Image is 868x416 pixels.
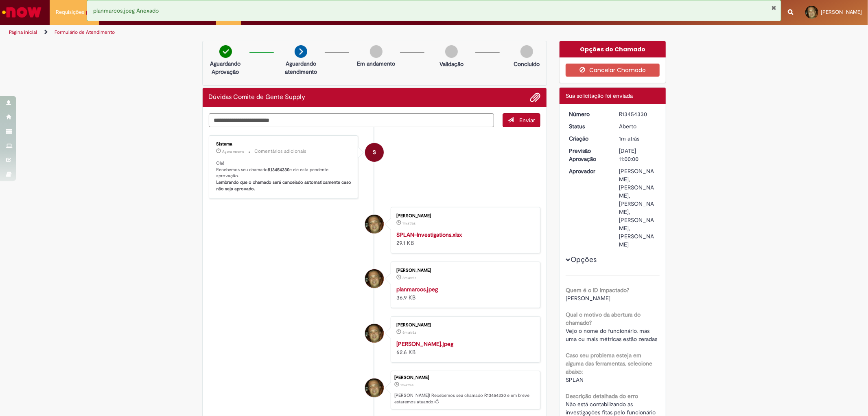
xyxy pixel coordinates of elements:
button: Cancelar Chamado [566,64,660,77]
div: Sistema [216,142,352,147]
div: 27/08/2025 20:53:50 [619,134,657,143]
span: [PERSON_NAME] [566,295,610,302]
span: SPLAN [566,376,584,383]
a: planmarcos.jpeg [396,286,438,293]
p: [PERSON_NAME]! Recebemos seu chamado R13454330 e em breve estaremos atuando. [394,392,536,405]
p: Concluído [514,60,540,68]
div: Aberto [619,122,657,130]
a: SPLAN-Investigations.xlsx [396,231,462,238]
dt: Aprovador [563,167,613,175]
div: R13454330 [619,110,657,118]
div: 36.9 KB [396,285,532,302]
a: [PERSON_NAME].jpeg [396,340,453,348]
a: Página inicial [9,29,37,35]
img: img-circle-grey.png [520,45,533,58]
span: planmarcos.jpeg Anexado [93,7,159,14]
div: Vagner Andrade De Souza [365,379,384,397]
time: 27/08/2025 20:53:50 [619,135,639,142]
p: Em andamento [357,59,395,68]
div: Opções do Chamado [560,41,666,57]
div: 62.6 KB [396,340,532,356]
span: S [373,143,376,162]
div: [PERSON_NAME] [396,323,532,328]
span: Agora mesmo [223,149,245,154]
img: check-circle-green.png [219,45,232,58]
button: Adicionar anexos [530,92,540,103]
a: Formulário de Atendimento [55,29,115,35]
div: Vagner Andrade De Souza [365,215,384,233]
b: Quem é o ID Impactado? [566,286,629,294]
span: [PERSON_NAME] [821,9,862,15]
div: System [365,143,384,162]
time: 27/08/2025 20:53:50 [400,383,413,387]
b: R13454330 [268,167,290,173]
button: Enviar [503,113,540,127]
span: Não está contabilizando as investigações fitas pelo funcionário [566,401,656,416]
span: Enviar [519,117,535,124]
b: Qual o motivo da abertura do chamado? [566,311,641,326]
img: img-circle-grey.png [370,45,383,58]
span: 1m atrás [402,221,415,226]
div: [DATE] 11:00:00 [619,147,657,163]
div: [PERSON_NAME] [396,268,532,273]
button: Fechar Notificação [772,4,777,11]
span: 1m atrás [619,135,639,142]
img: img-circle-grey.png [445,45,458,58]
span: Requisições [56,8,84,16]
time: 27/08/2025 20:48:33 [402,330,416,335]
span: 6m atrás [402,330,416,335]
small: Comentários adicionais [255,148,307,155]
div: 29.1 KB [396,231,532,247]
span: Sua solicitação foi enviada [566,92,633,99]
time: 27/08/2025 20:54:04 [223,149,245,154]
b: Caso seu problema esteja em alguma das ferramentas, selecione abaixo: [566,352,652,375]
div: Vagner Andrade De Souza [365,324,384,343]
p: Olá! Recebemos seu chamado e ele esta pendente aprovação. [216,160,352,192]
li: Vagner Andrade De Souza [209,371,541,410]
h2: Dúvidas Comite de Gente Supply Histórico de tíquete [209,94,306,101]
dt: Previsão Aprovação [563,147,613,163]
dt: Criação [563,134,613,143]
time: 27/08/2025 20:53:40 [402,221,415,226]
span: 3m atrás [402,275,416,280]
ul: Trilhas de página [6,25,573,40]
span: Vejo o nome do funcionário, mas uma ou mais métricas estão zeradas [566,327,657,343]
b: Lembrando que o chamado será cancelado automaticamente caso não seja aprovado. [216,179,353,192]
p: Aguardando atendimento [281,59,321,76]
dt: Número [563,110,613,118]
div: [PERSON_NAME] [396,214,532,218]
p: Aguardando Aprovação [206,59,245,76]
div: [PERSON_NAME], [PERSON_NAME], [PERSON_NAME], [PERSON_NAME], [PERSON_NAME] [619,167,657,249]
span: 1m atrás [400,383,413,387]
p: Validação [439,60,464,68]
time: 27/08/2025 20:51:57 [402,275,416,280]
span: 2 [86,9,93,16]
img: arrow-next.png [295,45,307,58]
b: Descrição detalhada do erro [566,392,638,400]
textarea: Digite sua mensagem aqui... [209,113,494,127]
dt: Status [563,122,613,130]
div: Vagner Andrade De Souza [365,269,384,288]
div: [PERSON_NAME] [394,375,536,380]
img: ServiceNow [1,4,43,20]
